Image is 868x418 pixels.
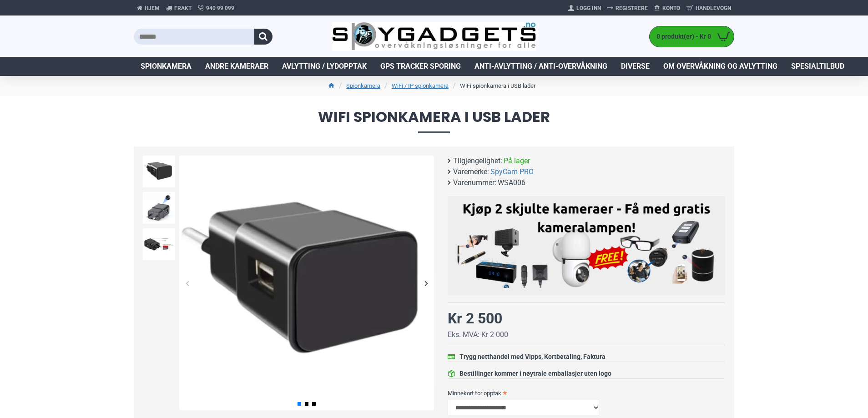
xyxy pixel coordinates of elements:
a: Spesialtilbud [784,57,851,76]
div: Kr 2 500 [448,307,502,329]
span: Logg Inn [576,4,601,12]
img: Trådløst WiFi spionkamera i USB lader - SpyGadgets.no [143,156,175,187]
a: GPS Tracker Sporing [373,57,468,76]
a: Diverse [614,57,656,76]
b: Tilgjengelighet: [453,156,502,166]
span: Registrere [616,4,648,12]
a: Spionkamera [346,81,380,91]
span: Go to slide 3 [312,402,316,406]
span: Andre kameraer [205,61,268,72]
img: Kjøp 2 skjulte kameraer – Få med gratis kameralampe! [454,201,718,288]
b: Varenummer: [453,177,496,188]
b: Varemerke: [453,166,489,177]
a: Spionkamera [134,57,198,76]
span: Spesialtilbud [791,61,844,72]
span: WiFi spionkamera i USB lader [134,110,734,133]
div: Previous slide [179,275,195,291]
img: Trådløst WiFi spionkamera i USB lader - SpyGadgets.no [179,156,434,410]
span: Go to slide 2 [305,402,308,406]
span: Konto [662,4,680,12]
span: 940 99 099 [206,4,234,12]
a: SpyCam PRO [490,166,534,177]
a: Konto [651,1,683,15]
span: Handlevogn [696,4,731,12]
a: Logg Inn [565,1,604,15]
a: Andre kameraer [198,57,275,76]
div: Bestillinger kommer i nøytrale emballasjer uten logo [459,369,611,378]
img: SpyGadgets.no [332,22,536,51]
span: WSA006 [498,177,525,188]
a: 0 produkt(er) - Kr 0 [650,26,734,47]
span: Diverse [621,61,650,72]
span: På lager [504,156,530,166]
div: Next slide [418,275,434,291]
a: Avlytting / Lydopptak [275,57,373,76]
a: Registrere [604,1,651,15]
a: Om overvåkning og avlytting [656,57,784,76]
span: Anti-avlytting / Anti-overvåkning [474,61,607,72]
a: Handlevogn [683,1,734,15]
span: Frakt [174,4,192,12]
span: Om overvåkning og avlytting [663,61,777,72]
img: Trådløst WiFi spionkamera i USB lader - SpyGadgets.no [143,192,175,224]
div: Trygg netthandel med Vipps, Kortbetaling, Faktura [459,352,606,362]
label: Minnekort for opptak [448,386,725,400]
span: Spionkamera [141,61,192,72]
a: Anti-avlytting / Anti-overvåkning [468,57,614,76]
span: GPS Tracker Sporing [380,61,461,72]
span: Go to slide 1 [298,402,301,406]
span: Hjem [145,4,160,12]
img: Trådløst WiFi spionkamera i USB lader - SpyGadgets.no [143,228,175,260]
a: WiFi / IP spionkamera [392,81,449,91]
span: Avlytting / Lydopptak [282,61,367,72]
span: 0 produkt(er) - Kr 0 [650,32,713,41]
